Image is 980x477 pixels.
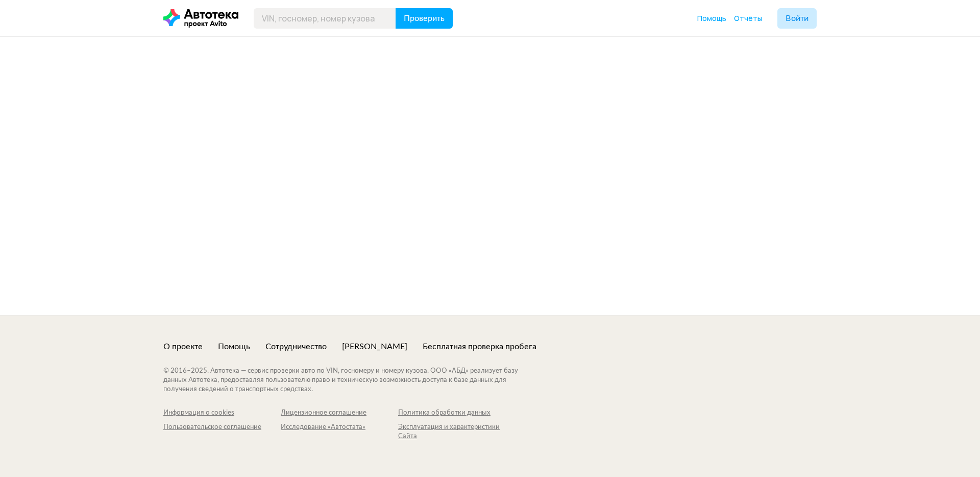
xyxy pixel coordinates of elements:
[218,341,250,352] a: Помощь
[163,423,281,432] div: Пользовательское соглашение
[734,13,762,23] span: Отчёты
[281,408,398,418] a: Лицензионное соглашение
[398,423,516,441] a: Эксплуатация и характеристики Сайта
[163,367,538,394] div: © 2016– 2025 . Автотека — сервис проверки авто по VIN, госномеру и номеру кузова. ООО «АБД» реали...
[265,341,327,352] a: Сотрудничество
[398,408,516,418] a: Политика обработки данных
[777,8,817,29] button: Войти
[163,408,281,418] a: Информация о cookies
[734,13,762,24] a: Отчёты
[281,423,398,441] a: Исследование «Автостата»
[786,14,808,22] span: Войти
[396,8,453,29] button: Проверить
[423,341,536,352] a: Бесплатная проверка пробега
[697,13,726,23] span: Помощь
[342,341,407,352] a: [PERSON_NAME]
[281,423,398,432] div: Исследование «Автостата»
[163,423,281,441] a: Пользовательское соглашение
[163,341,203,352] a: О проекте
[404,14,445,22] span: Проверить
[697,13,726,24] a: Помощь
[254,8,396,29] input: VIN, госномер, номер кузова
